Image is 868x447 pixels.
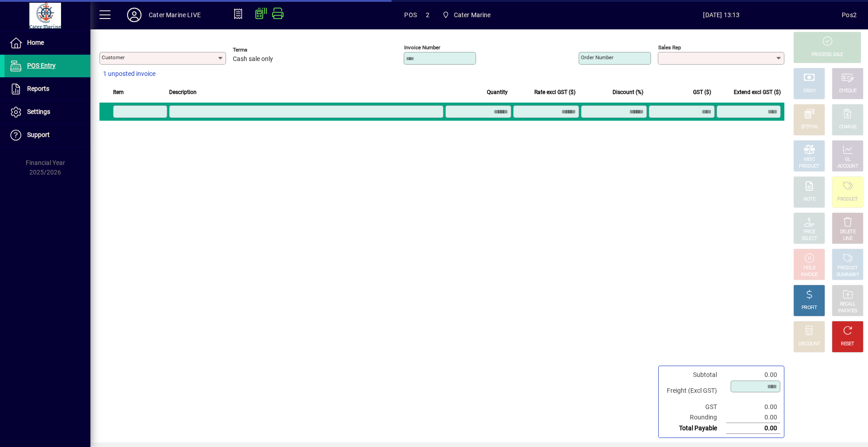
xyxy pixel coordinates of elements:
[839,88,856,94] div: CHEQUE
[845,156,851,163] div: GL
[803,265,815,272] div: HOLD
[149,8,201,22] div: Cater Marine LIVE
[837,196,858,203] div: PRODUCT
[802,235,817,242] div: SELECT
[613,87,643,97] span: Discount (%)
[726,412,780,423] td: 0.00
[658,44,681,51] mat-label: Sales rep
[662,412,726,423] td: Rounding
[840,301,856,308] div: RECALL
[581,54,613,61] mat-label: Order number
[799,163,819,170] div: PRODUCT
[27,39,44,46] span: Home
[841,341,854,348] div: RESET
[404,44,440,51] mat-label: Invoice number
[804,156,815,163] div: MISC
[404,8,417,22] span: POS
[426,8,429,22] span: 2
[27,85,49,92] span: Reports
[27,62,56,69] span: POS Entry
[842,8,857,22] div: Pos2
[801,272,817,278] div: INVOICE
[113,87,124,97] span: Item
[840,229,855,235] div: DELETE
[5,101,90,123] a: Settings
[169,87,197,97] span: Description
[454,8,491,22] span: Cater Marine
[27,108,50,115] span: Settings
[726,370,780,380] td: 0.00
[734,87,781,97] span: Extend excl GST ($)
[662,423,726,434] td: Total Payable
[803,88,815,94] div: CASH
[99,66,159,82] button: 1 unposted invoice
[726,402,780,412] td: 0.00
[693,87,711,97] span: GST ($)
[838,308,857,315] div: INVOICES
[801,124,818,131] div: EFTPOS
[27,131,50,138] span: Support
[120,7,149,23] button: Profile
[534,87,576,97] span: Rate excl GST ($)
[233,47,287,53] span: Terms
[798,341,820,348] div: DISCOUNT
[487,87,508,97] span: Quantity
[662,380,726,402] td: Freight (Excl GST)
[803,229,816,235] div: PRICE
[103,69,156,79] span: 1 unposted invoice
[5,124,90,146] a: Support
[601,8,842,22] span: [DATE] 13:13
[802,305,817,311] div: PROFIT
[726,423,780,434] td: 0.00
[5,32,90,54] a: Home
[839,124,857,131] div: CHARGE
[102,54,125,61] mat-label: Customer
[233,56,273,63] span: Cash sale only
[662,370,726,380] td: Subtotal
[811,52,843,58] div: PROCESS SALE
[662,402,726,412] td: GST
[439,7,495,23] span: Cater Marine
[836,272,859,278] div: SUMMARY
[837,265,858,272] div: PRODUCT
[5,78,90,100] a: Reports
[843,235,852,242] div: LINE
[803,196,815,203] div: NOTE
[837,163,858,170] div: ACCOUNT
